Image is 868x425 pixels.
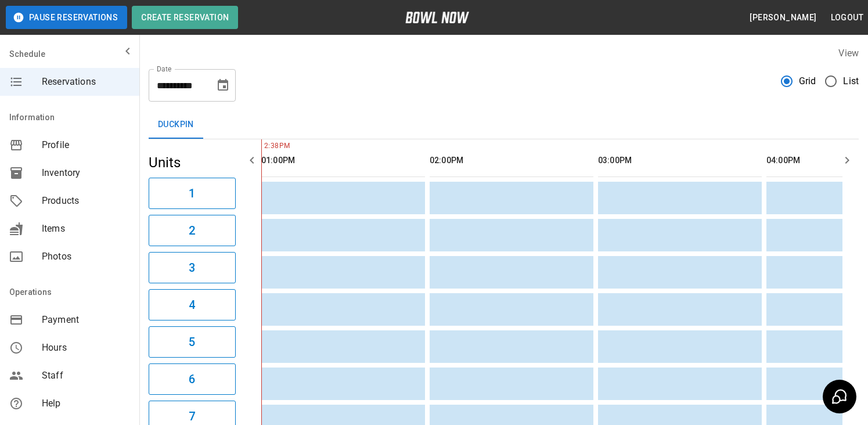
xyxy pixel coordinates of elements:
span: Products [42,194,130,208]
span: 2:38PM [261,141,264,152]
div: inventory tabs [149,111,859,139]
button: Create Reservation [132,6,238,29]
th: 01:00PM [261,144,425,177]
label: View [838,48,859,59]
h6: 4 [189,296,195,314]
button: [PERSON_NAME] [745,7,821,28]
span: Staff [42,369,130,383]
button: Pause Reservations [6,6,127,29]
span: Inventory [42,166,130,180]
button: 2 [149,215,236,246]
span: Profile [42,138,130,152]
h6: 1 [189,184,195,203]
span: Photos [42,250,130,264]
button: 3 [149,252,236,283]
button: Choose date, selected date is Sep 11, 2025 [211,74,235,97]
button: 6 [149,363,236,395]
span: Payment [42,313,130,327]
img: logo [405,12,469,23]
span: Items [42,222,130,236]
span: Grid [799,74,816,88]
span: Hours [42,341,130,355]
button: 5 [149,326,236,358]
button: 4 [149,289,236,320]
h6: 2 [189,221,195,240]
button: Logout [826,7,868,28]
th: 02:00PM [430,144,593,177]
h6: 6 [189,370,195,388]
span: Help [42,397,130,410]
span: List [843,74,859,88]
span: Reservations [42,75,130,89]
h6: 3 [189,258,195,277]
th: 03:00PM [598,144,762,177]
h5: Units [149,153,236,172]
button: 1 [149,178,236,209]
button: Duckpin [149,111,203,139]
h6: 5 [189,333,195,351]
